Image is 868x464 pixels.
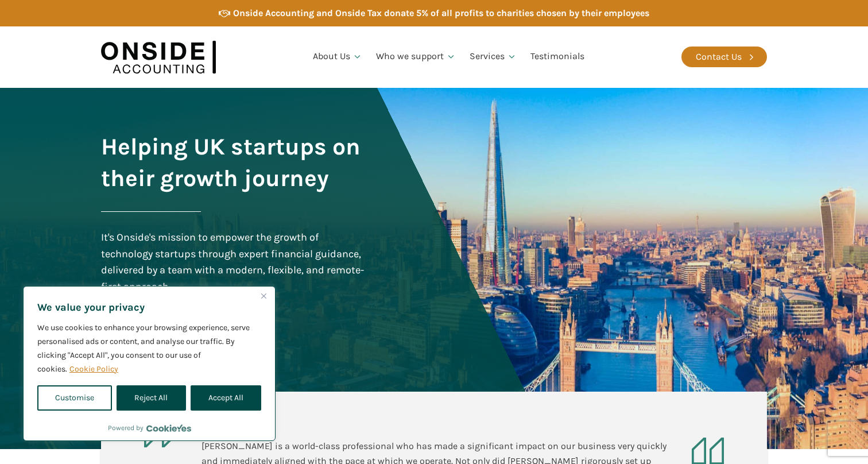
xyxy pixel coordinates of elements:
[369,37,463,76] a: Who we support
[696,49,742,64] div: Contact Us
[37,300,261,314] p: We value your privacy
[101,229,367,295] div: It's Onside's mission to empower the growth of technology startups through expert financial guida...
[681,47,767,67] a: Contact Us
[261,293,266,299] img: Close
[108,422,191,434] div: Powered by
[524,37,591,76] a: Testimonials
[306,37,369,76] a: About Us
[191,385,261,411] button: Accept All
[146,424,191,432] a: Visit CookieYes website
[463,37,524,76] a: Services
[117,385,185,411] button: Reject All
[23,286,276,441] div: We value your privacy
[101,131,367,194] h1: Helping UK startups on their growth journey
[101,35,216,79] img: Onside Accounting
[37,321,261,376] p: We use cookies to enhance your browsing experience, serve personalised ads or content, and analys...
[37,385,112,411] button: Customise
[257,289,270,303] button: Close
[69,364,119,374] a: Cookie Policy
[233,6,649,21] div: Onside Accounting and Onside Tax donate 5% of all profits to charities chosen by their employees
